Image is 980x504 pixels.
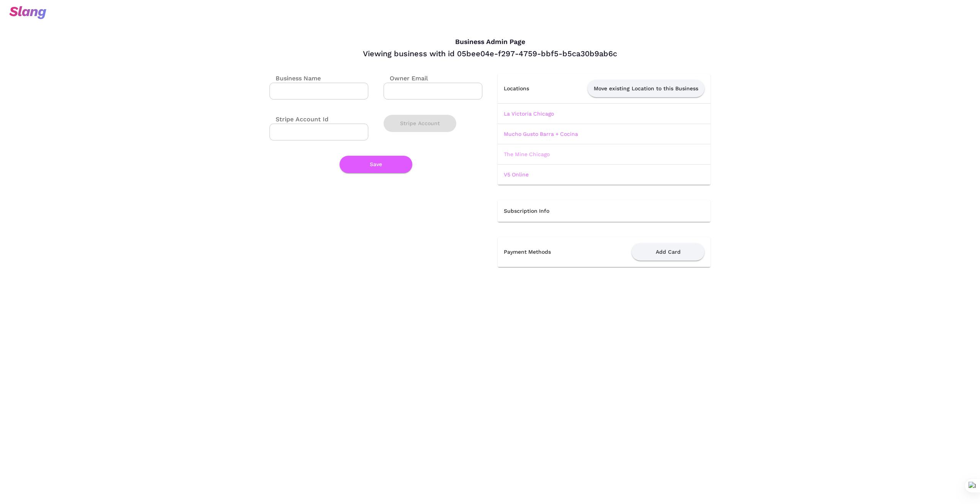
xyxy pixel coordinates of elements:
[504,151,550,157] a: The Mine Chicago
[504,111,554,117] a: La Victoria Chicago
[588,80,704,97] button: Move existing Location to this Business
[498,74,546,104] th: Locations
[632,243,704,261] button: Add Card
[384,74,428,83] label: Owner Email
[504,131,578,137] a: Mucho Gusto Barra + Cocina
[384,120,456,126] a: Stripe Account
[269,49,710,59] div: Viewing business with id 05bee04e-f297-4759-bbf5-b5ca30b9ab6c
[269,115,328,124] label: Stripe Account Id
[504,171,529,178] a: V5 Online
[269,38,710,46] h4: Business Admin Page
[632,248,704,254] a: Add Card
[9,6,46,19] img: svg+xml;base64,PHN2ZyB3aWR0aD0iOTciIGhlaWdodD0iMzQiIHZpZXdCb3g9IjAgMCA5NyAzNCIgZmlsbD0ibm9uZSIgeG...
[340,156,412,173] button: Save
[498,200,710,222] th: Subscription Info
[498,237,585,267] th: Payment Methods
[269,74,321,83] label: Business Name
